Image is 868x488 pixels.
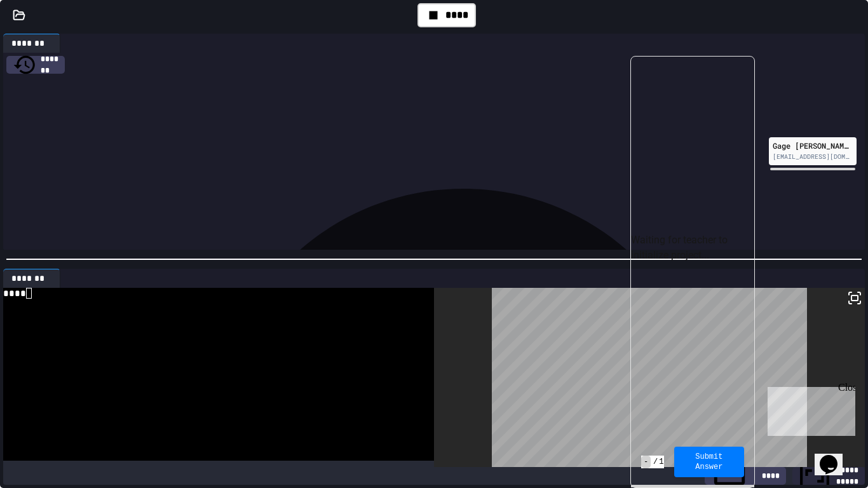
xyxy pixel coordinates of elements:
iframe: chat widget [763,382,855,436]
span: / [653,457,658,467]
button: Submit Answer [674,447,745,477]
div: Chat with us now!Close [5,5,88,81]
span: - [641,456,651,468]
iframe: chat widget [815,437,855,475]
div: [EMAIL_ADDRESS][DOMAIN_NAME] [773,152,853,161]
span: 1 [659,457,663,467]
div: Waiting for teacher to initialize project... [631,57,754,439]
div: Gage [PERSON_NAME] [773,140,853,151]
span: Submit Answer [684,452,735,472]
